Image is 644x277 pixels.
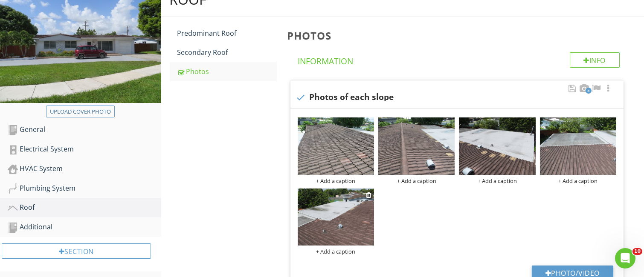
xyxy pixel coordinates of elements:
[8,183,161,194] div: Plumbing System
[8,222,161,233] div: Additional
[298,117,374,175] img: data
[50,108,111,116] div: Upload cover photo
[586,88,592,94] span: 5
[298,188,374,246] img: data
[540,177,616,184] div: + Add a caption
[177,28,277,38] div: Predominant Roof
[632,248,642,255] span: 10
[298,177,374,184] div: + Add a caption
[8,124,161,135] div: General
[8,202,161,213] div: Roof
[177,66,277,77] div: Photos
[287,30,630,41] h3: Photos
[8,144,161,155] div: Electrical System
[46,106,115,117] button: Upload cover photo
[459,177,535,184] div: + Add a caption
[8,163,161,174] div: HVAC System
[177,47,277,57] div: Secondary Roof
[378,177,455,184] div: + Add a caption
[540,117,616,175] img: data
[298,248,374,255] div: + Add a caption
[378,117,455,175] img: data
[2,243,151,259] div: Section
[570,52,620,68] div: Info
[298,52,620,67] h4: Information
[459,117,535,175] img: data
[615,248,635,268] iframe: Intercom live chat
